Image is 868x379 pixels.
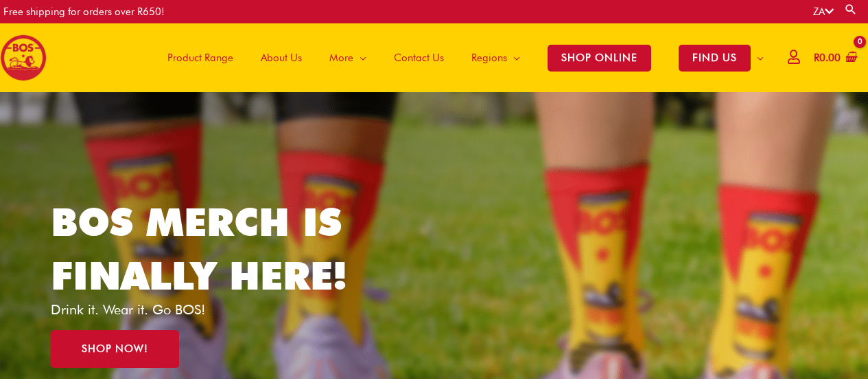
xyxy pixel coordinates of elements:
span: More [329,37,353,78]
a: SHOP NOW! [51,330,179,368]
a: BOS MERCH IS FINALLY HERE! [51,199,347,299]
a: Contact Us [380,23,458,92]
a: Search button [844,3,858,16]
bdi: 0.00 [814,52,841,64]
a: More [316,23,380,92]
span: FIND US [679,45,751,72]
a: Product Range [154,23,247,92]
span: Product Range [167,37,233,78]
a: About Us [247,23,316,92]
span: SHOP NOW! [82,344,148,354]
span: Contact Us [394,37,444,78]
a: ZA [813,6,834,18]
span: About Us [261,37,302,78]
nav: Site Navigation [143,23,777,92]
a: View Shopping Cart, empty [811,43,858,74]
p: Drink it. Wear it. Go BOS! [51,303,368,316]
span: SHOP ONLINE [548,45,651,72]
a: SHOP ONLINE [534,23,665,92]
span: R [814,52,819,64]
a: Regions [458,23,534,92]
span: Regions [471,37,507,78]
